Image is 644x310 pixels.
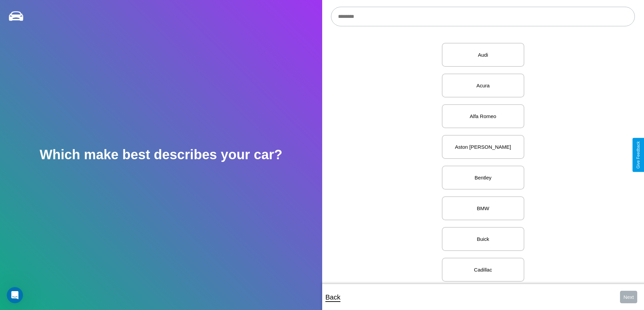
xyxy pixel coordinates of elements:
[449,265,517,274] p: Cadillac
[449,50,517,59] p: Audi
[636,141,641,169] div: Give Feedback
[449,112,517,121] p: Alfa Romeo
[7,287,23,303] iframe: Intercom live chat
[449,234,517,244] p: Buick
[449,204,517,213] p: BMW
[620,291,637,303] button: Next
[40,147,282,162] h2: Which make best describes your car?
[449,173,517,182] p: Bentley
[326,291,340,303] p: Back
[449,81,517,90] p: Acura
[449,142,517,151] p: Aston [PERSON_NAME]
